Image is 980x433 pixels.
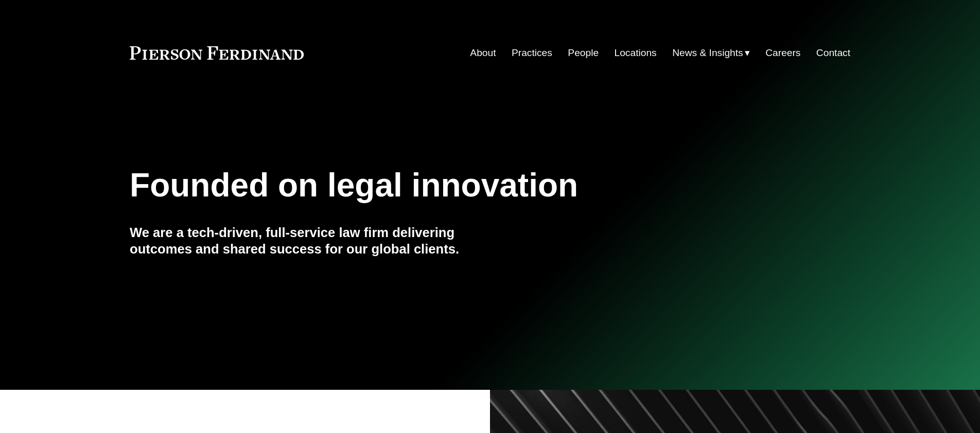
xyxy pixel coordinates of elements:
span: News & Insights [672,44,743,62]
a: Practices [512,43,552,63]
a: Locations [615,43,657,63]
a: folder dropdown [672,43,750,63]
h4: We are a tech-driven, full-service law firm delivering outcomes and shared success for our global... [130,224,490,258]
h1: Founded on legal innovation [130,167,730,204]
a: Careers [765,43,800,63]
a: Contact [816,43,850,63]
a: About [470,43,496,63]
a: People [568,43,599,63]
